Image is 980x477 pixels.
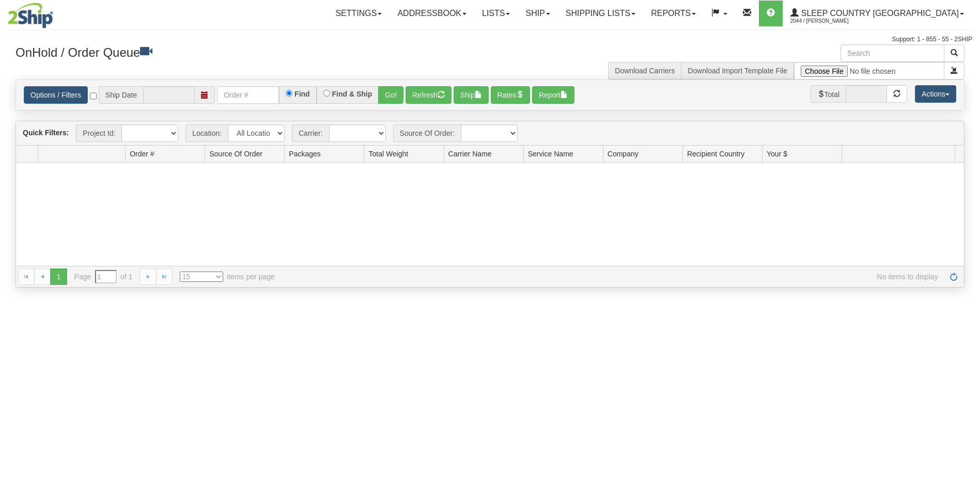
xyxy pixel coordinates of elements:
[491,86,531,104] button: Rates
[454,86,489,104] button: Ship
[130,149,154,159] span: Order #
[289,149,320,159] span: Packages
[643,1,704,26] a: Reports
[518,1,557,26] a: Ship
[24,86,88,104] a: Options / Filters
[16,121,964,146] div: grid toolbar
[841,44,944,62] input: Search
[687,149,744,159] span: Recipient Country
[8,35,972,44] div: Support: 1 - 855 - 55 - 2SHIP
[799,9,959,18] span: Sleep Country [GEOGRAPHIC_DATA]
[328,1,390,26] a: Settings
[76,124,121,142] span: Project Id:
[289,272,938,282] span: No items to display
[790,16,868,26] span: 2044 / [PERSON_NAME]
[50,268,67,285] span: 1
[794,62,944,79] input: Import
[292,124,329,142] span: Carrier:
[378,86,403,104] button: Go!
[180,272,275,282] span: items per page
[783,1,972,26] a: Sleep Country [GEOGRAPHIC_DATA] 2044 / [PERSON_NAME]
[185,124,228,142] span: Location:
[767,149,787,159] span: Your $
[74,270,133,283] span: Page of 1
[209,149,262,159] span: Source Of Order
[368,149,408,159] span: Total Weight
[558,1,643,26] a: Shipping lists
[99,86,143,104] span: Ship Date
[8,3,53,28] img: logo2044.jpg
[944,44,965,62] button: Search
[915,85,956,103] button: Actions
[532,86,574,104] button: Report
[390,1,474,26] a: Addressbook
[528,149,573,159] span: Service Name
[393,124,461,142] span: Source Of Order:
[448,149,492,159] span: Carrier Name
[217,86,279,104] input: Order #
[811,85,846,103] span: Total
[332,90,372,98] label: Find & Ship
[474,1,518,26] a: Lists
[23,128,69,138] label: Quick Filters:
[615,67,675,75] a: Download Carriers
[15,44,483,59] h3: OnHold / Order Queue
[294,90,310,98] label: Find
[406,86,452,104] button: Refresh
[945,268,962,285] a: Refresh
[688,67,787,75] a: Download Import Template File
[608,149,639,159] span: Company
